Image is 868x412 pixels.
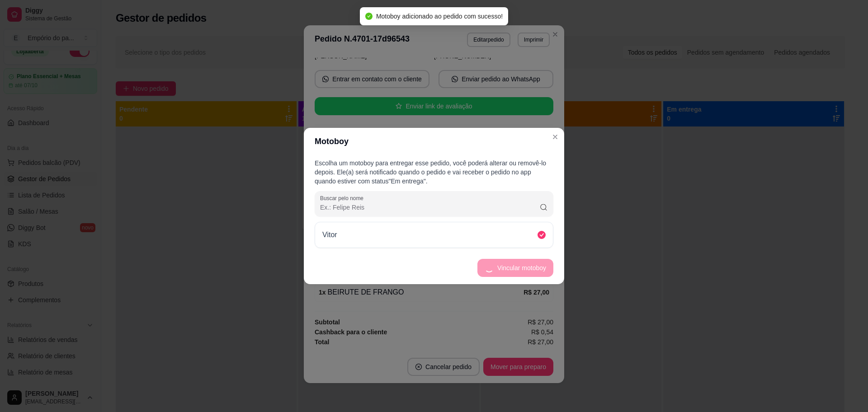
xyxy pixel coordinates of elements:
[376,13,503,20] span: Motoboy adicionado ao pedido com sucesso!
[365,13,373,20] span: check-circle
[320,203,539,212] input: Buscar pelo nome
[322,229,337,240] p: Vitor
[304,128,564,155] header: Motoboy
[320,194,367,202] label: Buscar pelo nome
[548,130,562,144] button: Close
[315,159,553,186] p: Escolha um motoboy para entregar esse pedido, você poderá alterar ou removê-lo depois. Ele(a) ser...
